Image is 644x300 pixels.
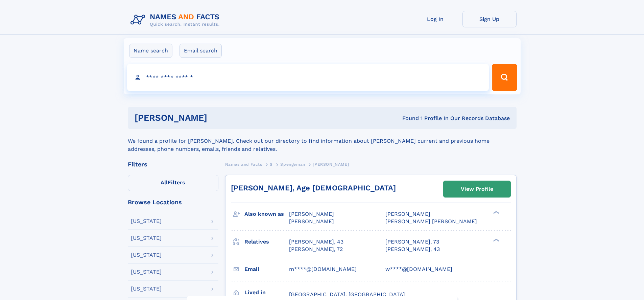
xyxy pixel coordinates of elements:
h3: Email [244,263,289,275]
span: All [161,179,168,186]
a: S [270,160,273,168]
h3: Also known as [244,208,289,220]
a: View Profile [444,181,510,197]
a: Spengeman [280,160,305,168]
a: [PERSON_NAME], 73 [385,238,439,246]
span: Spengeman [280,162,305,167]
span: [PERSON_NAME] [289,218,334,225]
div: [US_STATE] [131,286,162,292]
span: S [270,162,273,167]
div: Found 1 Profile In Our Records Database [305,115,510,122]
a: Names and Facts [225,160,262,168]
h3: Lived in [244,287,289,298]
input: search input [127,64,489,91]
div: Filters [128,161,218,167]
label: Email search [180,44,222,58]
span: [GEOGRAPHIC_DATA], [GEOGRAPHIC_DATA] [289,291,405,298]
label: Name search [129,44,172,58]
a: [PERSON_NAME], Age [DEMOGRAPHIC_DATA] [231,184,396,192]
a: [PERSON_NAME], 72 [289,246,343,253]
div: ❯ [492,210,500,215]
span: [PERSON_NAME] [313,162,349,167]
a: Log In [408,11,462,27]
a: Sign Up [462,11,517,27]
span: [PERSON_NAME] [PERSON_NAME] [385,218,477,225]
a: [PERSON_NAME], 43 [289,238,343,246]
div: [US_STATE] [131,218,162,224]
div: [US_STATE] [131,252,162,258]
h3: Relatives [244,236,289,248]
button: Search Button [492,64,517,91]
span: [PERSON_NAME] [289,211,334,217]
div: We found a profile for [PERSON_NAME]. Check out our directory to find information about [PERSON_N... [128,129,517,153]
div: ❯ [492,238,500,242]
h1: [PERSON_NAME] [135,114,305,122]
a: [PERSON_NAME], 43 [385,246,440,253]
div: Browse Locations [128,199,218,205]
div: [US_STATE] [131,235,162,241]
span: [PERSON_NAME] [385,211,430,217]
label: Filters [128,175,218,191]
div: [US_STATE] [131,269,162,275]
img: Logo Names and Facts [128,11,225,29]
div: View Profile [461,181,493,197]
